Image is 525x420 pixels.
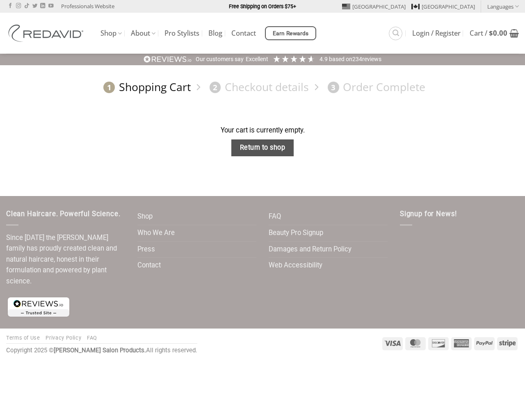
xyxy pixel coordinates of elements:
[210,82,221,93] span: 2
[412,26,461,41] a: Login / Register
[6,335,40,341] a: Terms of Use
[6,125,519,136] div: Your cart is currently empty.
[489,28,507,38] bdi: 0.00
[231,139,294,156] a: Return to shop
[137,209,153,225] a: Shop
[412,30,461,37] span: Login / Register
[246,55,268,64] div: Excellent
[137,225,175,241] a: Who We Are
[470,24,519,42] a: View cart
[265,26,316,40] a: Earn Rewards
[269,209,281,225] a: FAQ
[8,3,13,9] a: Follow on Facebook
[32,3,37,9] a: Follow on Twitter
[352,56,362,62] span: 234
[269,225,323,241] a: Beauty Pro Signup
[470,30,507,37] span: Cart /
[273,29,309,38] span: Earn Rewards
[164,26,199,41] a: Pro Stylists
[40,3,45,9] a: Follow on LinkedIn
[231,26,256,41] a: Contact
[6,296,71,318] img: reviews-trust-logo-1.png
[342,0,406,13] a: [GEOGRAPHIC_DATA]
[400,210,457,218] span: Signup for News!
[6,233,125,287] p: Since [DATE] the [PERSON_NAME] family has proudly created clean and natural haircare, honest in t...
[54,347,146,354] strong: [PERSON_NAME] Salon Products.
[205,80,309,94] a: 2Checkout details
[100,25,122,41] a: Shop
[87,335,97,341] a: FAQ
[131,25,155,41] a: About
[6,74,519,100] nav: Checkout steps
[208,26,222,41] a: Blog
[411,0,475,13] a: [GEOGRAPHIC_DATA]
[6,25,88,42] img: REDAVID Salon Products | United States
[100,80,191,94] a: 1Shopping Cart
[6,346,197,356] div: Copyright 2025 © All rights reserved.
[103,82,115,93] span: 1
[46,335,81,341] a: Privacy Policy
[272,55,315,63] div: 4.91 Stars
[320,56,329,62] span: 4.9
[6,210,120,218] span: Clean Haircare. Powerful Science.
[16,3,21,9] a: Follow on Instagram
[329,56,352,62] span: Based on
[24,3,29,9] a: Follow on TikTok
[144,55,192,63] img: REVIEWS.io
[487,0,519,12] a: Languages
[389,27,402,40] a: Search
[48,3,53,9] a: Follow on YouTube
[362,56,381,62] span: reviews
[489,28,493,38] span: $
[137,258,161,274] a: Contact
[196,55,244,64] div: Our customers say
[229,3,296,9] strong: Free Shipping on Orders $75+
[269,258,322,274] a: Web Accessibility
[269,242,352,258] a: Damages and Return Policy
[381,336,519,350] div: Payment icons
[137,242,155,258] a: Press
